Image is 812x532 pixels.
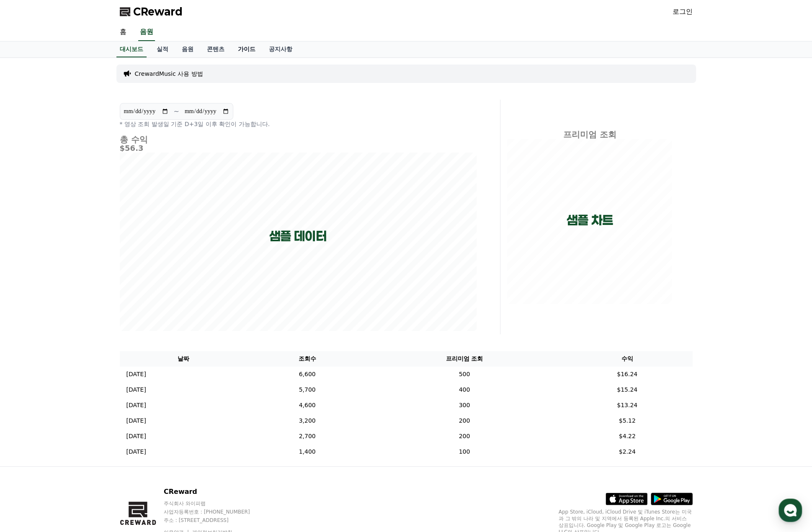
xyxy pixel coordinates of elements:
[562,444,693,460] td: $2.24
[247,413,367,429] td: 3,200
[164,500,266,507] p: 주식회사 와이피랩
[367,429,562,444] td: 200
[116,41,147,57] a: 대시보드
[367,398,562,413] td: 300
[367,444,562,460] td: 100
[77,279,87,285] span: 대화
[562,351,693,367] th: 수익
[164,487,266,497] p: CReward
[247,444,367,460] td: 1,400
[269,229,327,244] p: 샘플 데이터
[247,382,367,398] td: 5,700
[367,382,562,398] td: 400
[247,398,367,413] td: 4,600
[126,370,146,379] p: [DATE]
[126,416,146,425] p: [DATE]
[126,432,146,441] p: [DATE]
[126,385,146,394] p: [DATE]
[562,367,693,382] td: $16.24
[567,213,613,228] p: 샘플 차트
[126,447,146,456] p: [DATE]
[108,266,161,287] a: 설정
[367,413,562,429] td: 200
[135,70,203,78] a: CrewardMusic 사용 방법
[126,401,146,410] p: [DATE]
[231,41,262,57] a: 가이드
[562,382,693,398] td: $15.24
[164,509,266,515] p: 사업자등록번호 : [PHONE_NUMBER]
[120,120,477,128] p: * 영상 조회 발생일 기준 D+3일 이후 확인이 가능합니다.
[247,351,367,367] th: 조회수
[507,130,673,139] h4: 프리미엄 조회
[120,5,183,18] a: CReward
[133,5,183,18] span: CReward
[3,266,55,287] a: 홈
[262,41,299,57] a: 공지사항
[200,41,231,57] a: 콘텐츠
[120,135,477,144] h4: 총 수익
[367,351,562,367] th: 프리미엄 조회
[247,429,367,444] td: 2,700
[175,41,200,57] a: 음원
[26,278,31,285] span: 홈
[562,413,693,429] td: $5.12
[55,266,108,287] a: 대화
[150,41,175,57] a: 실적
[138,23,155,41] a: 음원
[367,367,562,382] td: 500
[673,7,693,17] a: 로그인
[562,429,693,444] td: $4.22
[164,517,266,524] p: 주소 : [STREET_ADDRESS]
[247,367,367,382] td: 6,600
[562,398,693,413] td: $13.24
[120,144,477,152] h5: $56.3
[129,278,139,285] span: 설정
[120,351,248,367] th: 날짜
[113,23,133,41] a: 홈
[174,106,179,116] p: ~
